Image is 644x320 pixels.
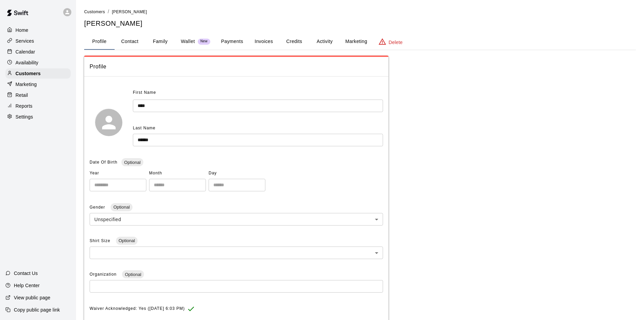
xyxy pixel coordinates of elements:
a: Marketing [5,79,71,89]
span: Customers [84,9,105,14]
p: Delete [389,39,403,46]
a: Retail [5,90,71,100]
span: Organization [90,272,118,277]
h5: [PERSON_NAME] [84,19,636,28]
span: Profile [90,62,383,71]
button: Contact [115,34,145,50]
p: Settings [16,113,33,120]
p: Retail [16,92,28,99]
span: Optional [121,160,143,165]
a: Customers [5,68,71,79]
span: Optional [116,238,138,243]
li: / [108,8,109,15]
p: Customers [16,70,41,77]
span: Optional [111,205,132,210]
p: Marketing [16,81,37,88]
a: Customers [84,9,105,14]
p: View public page [14,294,50,301]
a: Reports [5,101,71,111]
button: Marketing [340,34,373,50]
div: basic tabs example [84,34,636,50]
p: Copy public page link [14,306,60,313]
span: Gender [90,205,106,210]
nav: breadcrumb [84,8,636,16]
p: Wallet [181,38,195,45]
span: Waiver Acknowledged: Yes ([DATE] 6:03 PM) [90,303,185,314]
span: [PERSON_NAME] [112,9,147,14]
a: Availability [5,58,71,68]
a: Settings [5,112,71,122]
span: Date Of Birth [90,160,117,165]
span: New [198,39,210,44]
p: Help Center [14,282,40,289]
p: Contact Us [14,270,38,277]
button: Activity [309,34,340,50]
button: Payments [216,34,248,50]
button: Profile [84,34,115,50]
a: Services [5,36,71,46]
p: Availability [16,59,39,66]
span: Year [90,168,146,179]
button: Credits [279,34,309,50]
p: Services [16,38,34,44]
p: Reports [16,103,32,109]
span: Month [149,168,206,179]
div: Unspecified [90,213,383,226]
span: Shirt Size [90,238,112,243]
a: Calendar [5,47,71,57]
a: Home [5,25,71,35]
p: Home [16,27,28,34]
button: Invoices [248,34,279,50]
p: Calendar [16,48,35,55]
span: Optional [122,272,144,277]
span: Last Name [133,126,156,130]
button: Family [145,34,175,50]
span: Day [209,168,265,179]
span: First Name [133,87,156,98]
